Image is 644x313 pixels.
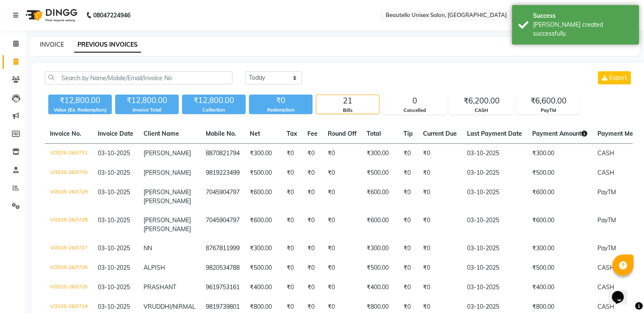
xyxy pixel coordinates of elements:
td: ₹0 [282,239,302,258]
td: ₹0 [302,183,323,211]
td: ₹0 [323,258,362,278]
td: ₹300.00 [362,144,398,164]
td: V/2025-26/3727 [45,239,93,258]
td: 9820534788 [201,258,245,278]
td: ₹0 [323,183,362,211]
span: [PERSON_NAME] [144,169,191,176]
span: VRUDDHI/NIRMAL [144,303,196,310]
td: ₹400.00 [527,278,592,297]
a: PREVIOUS INVOICES [74,37,141,53]
td: ₹0 [323,278,362,297]
div: CASH [450,107,513,114]
td: ₹400.00 [245,278,282,297]
span: Invoice Date [98,130,133,137]
iframe: chat widget [608,279,636,305]
td: ₹600.00 [245,211,282,239]
span: [PERSON_NAME] [144,216,191,224]
td: V/2025-26/3726 [45,258,93,278]
td: 03-10-2025 [462,258,527,278]
img: logo [22,3,80,27]
div: 21 [316,95,379,107]
div: Success [533,11,633,20]
td: ₹400.00 [362,278,398,297]
b: 08047224946 [93,3,130,27]
td: ₹600.00 [245,183,282,211]
span: CASH [597,264,614,271]
span: 03-10-2025 [98,188,130,196]
span: Fee [307,130,318,137]
td: V/2025-26/3728 [45,211,93,239]
td: ₹0 [302,258,323,278]
td: ₹0 [398,278,418,297]
td: 9619753161 [201,278,245,297]
div: Collection [182,106,246,114]
input: Search by Name/Mobile/Email/Invoice No [45,71,232,84]
div: ₹6,200.00 [450,95,513,107]
span: Client Name [144,130,179,137]
span: PayTM [597,244,616,252]
span: Mobile No. [206,130,236,137]
td: ₹500.00 [362,163,398,183]
span: [PERSON_NAME] [144,225,191,233]
span: Round Off [328,130,357,137]
td: ₹0 [418,163,462,183]
td: ₹0 [302,163,323,183]
span: [PERSON_NAME] [144,197,191,205]
td: ₹0 [302,144,323,164]
td: ₹0 [418,258,462,278]
td: ₹0 [302,211,323,239]
td: ₹300.00 [245,144,282,164]
td: 7045904797 [201,183,245,211]
td: ₹500.00 [527,258,592,278]
div: Cancelled [383,107,446,114]
td: 03-10-2025 [462,183,527,211]
td: 9819223499 [201,163,245,183]
td: 7045904797 [201,211,245,239]
td: ₹0 [418,239,462,258]
span: PayTM [597,216,616,224]
span: CASH [597,169,614,176]
td: ₹0 [398,258,418,278]
td: 8767811999 [201,239,245,258]
div: ₹12,800.00 [115,95,179,106]
div: PayTM [517,107,580,114]
span: Tax [287,130,297,137]
span: Invoice No. [50,130,81,137]
td: V/2025-26/3730 [45,163,93,183]
span: Last Payment Date [467,130,522,137]
span: PRASHANT [144,283,176,291]
button: Export [598,71,631,84]
span: [PERSON_NAME] [144,149,191,157]
span: 03-10-2025 [98,303,130,310]
span: 03-10-2025 [98,264,130,271]
span: PayTM [597,188,616,196]
td: ₹0 [418,211,462,239]
td: 8870821794 [201,144,245,164]
span: ALPISH [144,264,165,271]
div: Invoice Total [115,106,179,114]
td: ₹300.00 [362,239,398,258]
td: ₹300.00 [245,239,282,258]
td: 03-10-2025 [462,278,527,297]
div: Value (Ex. Redemption) [48,106,112,114]
td: ₹600.00 [362,183,398,211]
td: ₹0 [323,239,362,258]
td: ₹0 [398,183,418,211]
td: ₹0 [323,144,362,164]
span: NN [144,244,152,252]
td: ₹0 [418,278,462,297]
td: ₹0 [398,163,418,183]
div: Bills [316,107,379,114]
span: 03-10-2025 [98,169,130,176]
td: ₹0 [302,239,323,258]
div: Redemption [249,106,312,114]
span: Export [609,74,627,81]
td: ₹500.00 [362,258,398,278]
td: ₹300.00 [527,144,592,164]
td: ₹600.00 [362,211,398,239]
div: ₹0 [249,95,312,106]
span: 03-10-2025 [98,244,130,252]
td: 03-10-2025 [462,144,527,164]
td: ₹500.00 [527,163,592,183]
td: ₹0 [282,211,302,239]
